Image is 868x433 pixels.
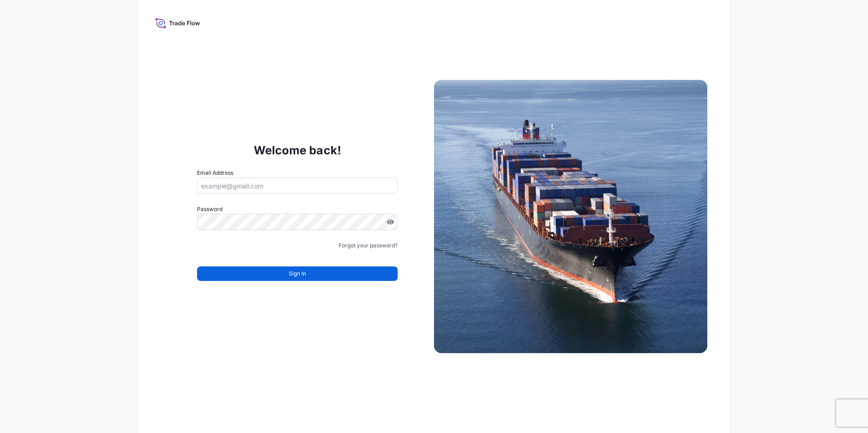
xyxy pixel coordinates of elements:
button: Show password [387,218,394,226]
label: Password [197,205,398,214]
a: Forgot your password? [339,241,398,250]
input: example@gmail.com [197,177,398,194]
p: Welcome back! [254,143,341,157]
label: Email Address [197,168,233,177]
button: Sign In [197,266,398,281]
img: Ship illustration [434,80,707,353]
span: Sign In [289,269,306,278]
